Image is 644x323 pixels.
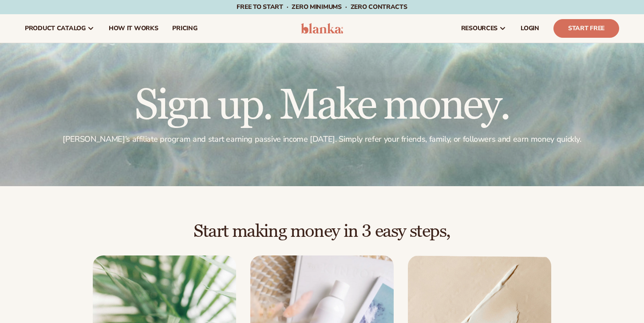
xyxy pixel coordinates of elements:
[301,23,343,34] img: logo
[237,3,407,11] span: Free to start · ZERO minimums · ZERO contracts
[25,25,86,32] span: product catalog
[109,25,158,32] span: How It Works
[165,14,204,43] a: pricing
[461,25,498,32] span: resources
[63,134,581,144] p: [PERSON_NAME]’s affiliate program and start earning passive income [DATE]. Simply refer your frie...
[63,84,581,127] h1: Sign up. Make money.
[18,14,102,43] a: product catalog
[454,14,514,43] a: resources
[521,25,539,32] span: LOGIN
[25,222,619,241] h2: Start making money in 3 easy steps,
[553,19,619,38] a: Start Free
[102,14,166,43] a: How It Works
[514,14,546,43] a: LOGIN
[172,25,197,32] span: pricing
